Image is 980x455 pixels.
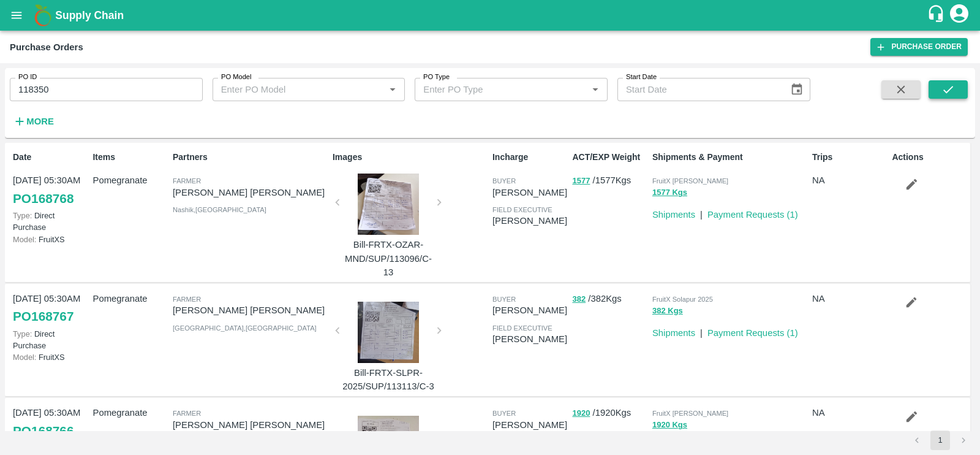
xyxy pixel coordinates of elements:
span: Type: [13,329,32,338]
button: open drawer [2,1,31,29]
div: account of current user [948,2,970,28]
button: Open [385,82,401,97]
span: field executive [492,206,552,213]
button: Choose date [785,78,809,101]
label: PO ID [18,72,37,82]
span: FruitX [PERSON_NAME] [652,410,728,417]
p: NA [812,174,887,187]
p: [PERSON_NAME] [492,186,567,199]
p: Incharge [492,151,567,164]
a: PO168767 [13,305,73,327]
span: Farmer [173,177,201,185]
span: buyer [492,296,516,303]
span: Model: [13,353,36,362]
p: FruitXS [13,234,88,245]
p: ACT/EXP Weight [572,151,647,164]
a: Shipments [652,328,695,338]
nav: pagination navigation [905,430,975,450]
p: Items [92,151,167,164]
p: Direct Purchase [13,328,88,351]
p: Bill-FRTX-SLPR-2025/SUP/113113/C-3 [342,366,434,394]
p: [PERSON_NAME] [492,332,567,346]
b: Supply Chain [55,9,124,21]
input: Start Date [617,78,780,101]
a: Shipments [652,210,695,220]
p: Date [13,151,88,164]
p: [PERSON_NAME] [492,304,567,317]
button: page 1 [930,430,950,450]
span: buyer [492,177,516,185]
span: FruitX [PERSON_NAME] [652,177,728,185]
button: 382 [572,292,586,307]
button: 382 Kgs [652,304,683,318]
button: 1577 [572,174,590,188]
p: FruitXS [13,351,88,363]
p: / 1920 Kgs [572,406,647,420]
a: PO168768 [13,188,73,210]
div: | [695,203,703,221]
span: Model: [13,235,36,244]
p: [DATE] 05:30AM [13,174,88,187]
label: PO Model [221,72,252,82]
p: NA [812,292,887,305]
p: Pomegranate [92,292,167,305]
img: logo [31,3,55,28]
span: Farmer [173,410,201,417]
button: 1577 Kgs [652,186,687,200]
span: FruitX Solapur 2025 [652,296,713,303]
p: [PERSON_NAME] [PERSON_NAME] [173,418,328,432]
p: Pomegranate [92,406,167,419]
p: Actions [892,151,967,164]
label: Start Date [626,72,657,82]
p: [PERSON_NAME] [PERSON_NAME] [173,304,328,317]
p: [PERSON_NAME] [492,418,567,432]
a: PO168766 [13,420,73,442]
input: Enter PO ID [10,78,203,101]
input: Enter PO Model [216,82,366,97]
span: Type: [13,211,32,220]
span: field executive [492,324,552,332]
strong: More [26,117,54,126]
p: Bill-FRTX-OZAR-MND/SUP/113096/C-13 [342,238,434,279]
div: | [695,321,703,340]
input: Enter PO Type [418,82,568,97]
span: Nashik , [GEOGRAPHIC_DATA] [173,206,266,213]
div: customer-support [927,4,948,26]
a: Supply Chain [55,7,927,24]
span: Farmer [173,296,201,303]
p: [DATE] 05:30AM [13,292,88,305]
a: Purchase Order [870,38,968,56]
p: Images [333,151,488,164]
p: / 382 Kgs [572,292,647,306]
p: / 1577 Kgs [572,174,647,188]
p: Direct Purchase [13,210,88,233]
a: Payment Requests (1) [707,328,798,338]
span: buyer [492,410,516,417]
p: NA [812,406,887,419]
p: Shipments & Payment [652,151,807,164]
p: Trips [812,151,887,164]
span: [GEOGRAPHIC_DATA] , [GEOGRAPHIC_DATA] [173,324,317,332]
p: Pomegranate [92,174,167,187]
button: 1920 Kgs [652,418,687,432]
label: PO Type [423,72,450,82]
p: Partners [173,151,328,164]
button: Open [587,82,603,97]
a: Payment Requests (1) [707,210,798,220]
div: Purchase Orders [10,39,83,55]
button: 1920 [572,407,590,421]
p: [PERSON_NAME] [PERSON_NAME] [173,186,328,199]
button: More [10,111,57,132]
p: [DATE] 05:30AM [13,406,88,419]
p: [PERSON_NAME] [492,214,567,227]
